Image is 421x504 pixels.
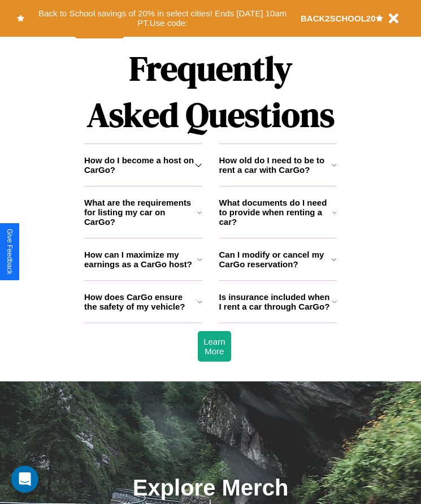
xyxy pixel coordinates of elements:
[301,14,376,23] b: BACK2SCHOOL20
[24,6,301,31] button: Back to School savings of 20% in select cities! Ends [DATE] 10am PT.Use code:
[84,155,195,175] h3: How do I become a host on CarGo?
[219,250,332,269] h3: Can I modify or cancel my CarGo reservation?
[84,40,337,144] h1: Frequently Asked Questions
[84,250,197,269] h3: How can I maximize my earnings as a CarGo host?
[84,198,197,227] h3: What are the requirements for listing my car on CarGo?
[84,292,197,311] h3: How does CarGo ensure the safety of my vehicle?
[219,292,332,311] h3: Is insurance included when I rent a car through CarGo?
[198,331,231,362] button: Learn More
[219,155,332,175] h3: How old do I need to be to rent a car with CarGo?
[219,198,333,227] h3: What documents do I need to provide when renting a car?
[6,229,14,275] div: Give Feedback
[11,466,38,493] div: Open Intercom Messenger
